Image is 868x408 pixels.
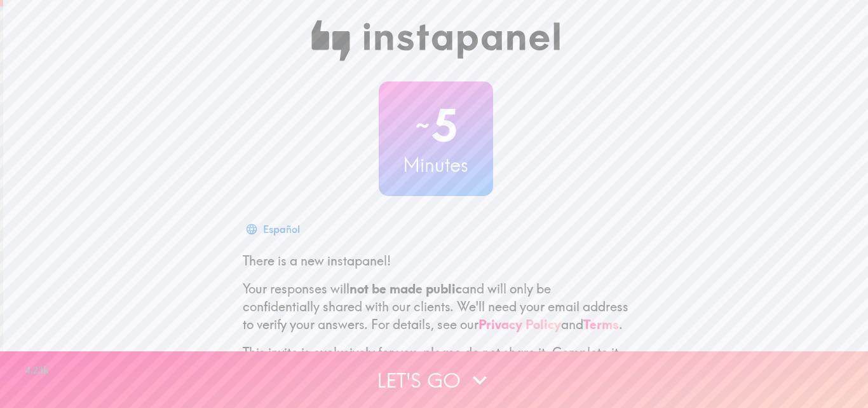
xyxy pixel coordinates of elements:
p: This invite is exclusively for you, please do not share it. Complete it soon because spots are li... [243,344,629,379]
button: Español [243,216,305,242]
img: Instapanel [311,20,560,61]
p: 4.23k [25,363,49,377]
p: Your responses will and will only be confidentially shared with our clients. We'll need your emai... [243,280,629,334]
div: Español [263,220,300,238]
span: There is a new instapanel! [243,253,391,269]
a: Terms [583,316,619,332]
span: ~ [414,106,431,144]
h3: Minutes [379,151,493,178]
a: Privacy Policy [478,316,561,332]
b: not be made public [349,281,462,297]
h2: 5 [379,99,493,151]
